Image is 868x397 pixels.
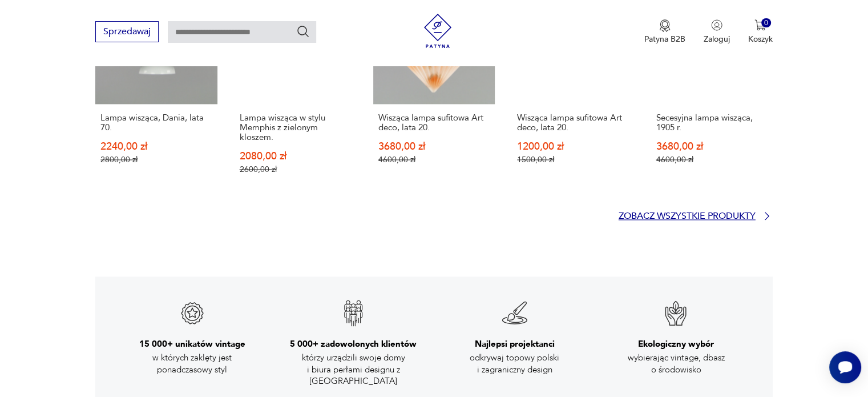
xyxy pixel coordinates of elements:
[290,352,416,387] p: którzy urządzili swoje domy i biura perłami designu z [GEOGRAPHIC_DATA]
[501,299,528,327] img: Znak gwarancji jakości
[179,299,206,327] img: Znak gwarancji jakości
[761,18,771,28] div: 0
[296,25,310,38] button: Szukaj
[644,19,685,45] button: Patyna B2B
[378,142,490,151] p: 3680,00 zł
[656,142,767,151] p: 3680,00 zł
[421,14,455,48] img: Patyna - sklep z meblami i dekoracjami vintage
[644,34,685,45] p: Patyna B2B
[638,338,714,350] h3: Ekologiczny wybór
[656,155,767,165] p: 4600,00 zł
[659,19,671,32] img: Ikona medalu
[139,338,245,350] h3: 15 000+ unikatów vintage
[100,155,212,165] p: 2800,00 zł
[662,299,689,327] img: Znak gwarancji jakości
[619,210,773,222] a: Zobacz wszystkie produkty
[517,113,628,133] p: Wisząca lampa sufitowa Art deco, lata 20.
[130,352,255,375] p: w których zaklęty jest ponadczasowy styl
[240,151,351,161] p: 2080,00 zł
[100,113,212,133] p: Lampa wisząca, Dania, lata 70.
[754,19,766,31] img: Ikona koszyka
[613,352,738,375] p: wybierając vintage, dbasz o środowisko
[517,142,628,151] p: 1200,00 zł
[240,165,351,174] p: 2600,00 zł
[475,338,555,350] h3: Najlepsi projektanci
[704,34,730,45] p: Zaloguj
[711,19,722,31] img: Ikonka użytkownika
[240,113,351,142] p: Lampa wisząca w stylu Memphis z zielonym kloszem.
[290,338,417,350] h3: 5 000+ zadowolonych klientów
[748,19,773,45] button: 0Koszyk
[95,21,159,42] button: Sprzedawaj
[340,299,367,327] img: Znak gwarancji jakości
[95,29,159,37] a: Sprzedawaj
[517,155,628,165] p: 1500,00 zł
[748,34,773,45] p: Koszyk
[452,352,578,375] p: odkrywaj topowy polski i zagraniczny design
[644,19,685,45] a: Ikona medaluPatyna B2B
[378,155,490,165] p: 4600,00 zł
[619,212,756,220] p: Zobacz wszystkie produkty
[100,142,212,151] p: 2240,00 zł
[656,113,767,133] p: Secesyjna lampa wisząca, 1905 r.
[704,19,730,45] button: Zaloguj
[829,351,861,383] iframe: Smartsupp widget button
[378,113,490,133] p: Wisząca lampa sufitowa Art deco, lata 20.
